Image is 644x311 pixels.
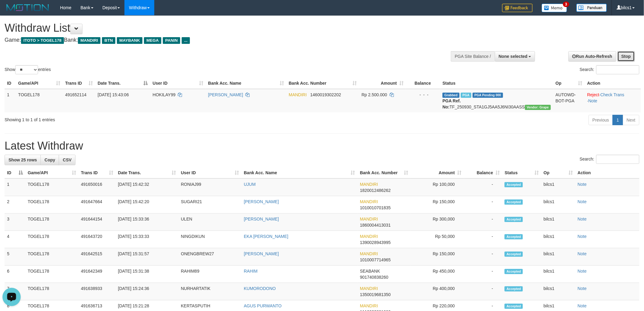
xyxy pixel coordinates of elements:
[541,178,575,196] td: bilcs1
[206,78,286,89] th: Bank Acc. Name: activate to sort column ascending
[613,115,623,125] a: 1
[178,167,241,178] th: User ID: activate to sort column ascending
[79,231,116,248] td: 491643720
[178,231,241,248] td: NINGDIKUN
[541,167,575,178] th: Op: activate to sort column ascending
[40,155,59,165] a: Copy
[117,37,142,44] span: MAYBANK
[578,234,587,239] a: Note
[241,167,358,178] th: Bank Acc. Name: activate to sort column ascending
[360,257,391,262] span: Copy 1010007714965 to clipboard
[150,78,205,89] th: User ID: activate to sort column ascending
[5,37,423,43] h4: Game: Bank:
[580,155,639,164] label: Search:
[596,65,639,74] input: Search:
[569,51,616,62] a: Run Auto-Refresh
[289,92,307,97] span: MANDIRI
[464,178,502,196] td: -
[5,178,25,196] td: 1
[152,92,175,97] span: HOKILAY99
[588,98,597,103] a: Note
[25,178,79,196] td: TOGEL178
[5,214,25,231] td: 3
[360,182,378,187] span: MANDIRI
[59,155,75,165] a: CSV
[451,51,495,62] div: PGA Site Balance /
[310,92,341,97] span: Copy 1460019302202 to clipboard
[575,167,639,178] th: Action
[65,92,86,97] span: 491652114
[464,214,502,231] td: -
[15,65,38,74] select: Showentries
[411,248,464,266] td: Rp 150,000
[178,283,241,300] td: NURHARTATIK
[63,157,72,162] span: CSV
[440,78,553,89] th: Status
[79,167,116,178] th: Trans ID: activate to sort column ascending
[25,214,79,231] td: TOGEL178
[178,196,241,214] td: SUGARI21
[623,115,639,125] a: Next
[618,51,635,62] a: Stop
[116,248,179,266] td: [DATE] 15:31:57
[5,231,25,248] td: 4
[25,283,79,300] td: TOGEL178
[360,234,378,239] span: MANDIRI
[464,167,502,178] th: Balance: activate to sort column ascending
[79,283,116,300] td: 491638933
[5,155,41,165] a: Show 25 rows
[362,92,387,97] span: Rp 2.500.000
[563,2,569,7] span: 3
[244,199,279,204] a: [PERSON_NAME]
[244,269,257,274] a: RAHIM
[116,266,179,283] td: [DATE] 15:31:38
[5,283,25,300] td: 7
[505,182,523,187] span: Accepted
[116,167,179,178] th: Date Trans.: activate to sort column ascending
[411,196,464,214] td: Rp 150,000
[63,78,95,89] th: Trans ID: activate to sort column ascending
[178,266,241,283] td: RAHIM89
[585,89,641,112] td: · ·
[541,196,575,214] td: bilcs1
[5,248,25,266] td: 5
[163,37,180,44] span: PANIN
[502,167,541,178] th: Status: activate to sort column ascending
[244,217,279,221] a: [PERSON_NAME]
[580,65,639,74] label: Search:
[79,214,116,231] td: 491644154
[505,286,523,292] span: Accepted
[286,78,359,89] th: Bank Acc. Number: activate to sort column ascending
[578,286,587,291] a: Note
[505,217,523,222] span: Accepted
[16,78,63,89] th: Game/API: activate to sort column ascending
[244,234,288,239] a: EKA [PERSON_NAME]
[182,37,190,44] span: ...
[440,89,553,112] td: TF_250930_STA1GJ5AA5J6NI30AASS
[411,266,464,283] td: Rp 450,000
[360,303,378,308] span: MANDIRI
[360,205,391,210] span: Copy 1010010701835 to clipboard
[102,37,115,44] span: BTN
[443,98,461,109] b: PGA Ref. No:
[98,92,129,97] span: [DATE] 15:43:06
[78,37,100,44] span: MANDIRI
[5,65,51,74] label: Show entries
[541,214,575,231] td: bilcs1
[464,231,502,248] td: -
[79,248,116,266] td: 491642515
[144,37,161,44] span: MEGA
[505,200,523,205] span: Accepted
[525,105,551,110] span: Vendor URL: https://settle31.1velocity.biz
[464,266,502,283] td: -
[589,115,613,125] a: Previous
[408,92,438,98] div: - - -
[25,167,79,178] th: Game/API: activate to sort column ascending
[178,248,241,266] td: ONENGBREW27
[5,22,423,34] h1: Withdraw List
[578,217,587,221] a: Note
[358,167,411,178] th: Bank Acc. Number: activate to sort column ascending
[578,182,587,187] a: Note
[178,214,241,231] td: ULEN
[116,231,179,248] td: [DATE] 15:33:33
